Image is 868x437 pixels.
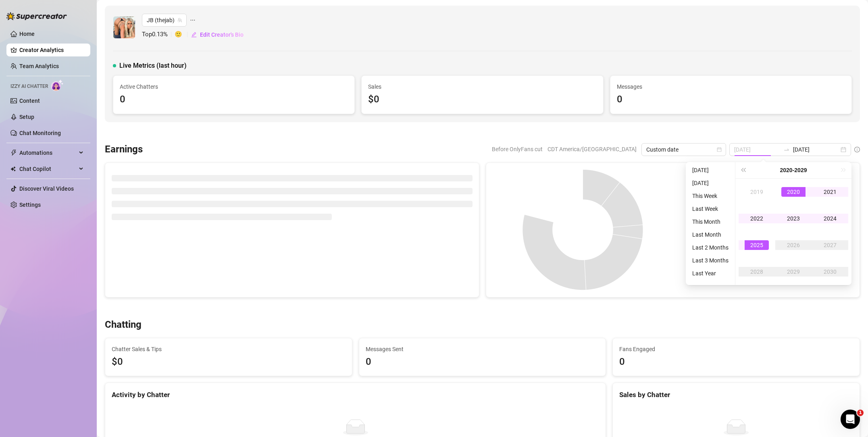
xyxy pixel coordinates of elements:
[19,98,40,104] a: Content
[120,92,348,107] div: 0
[739,179,775,205] td: 2019
[739,205,775,232] td: 2022
[105,143,143,156] h3: Earnings
[19,31,35,37] a: Home
[739,258,775,285] td: 2028
[745,214,769,223] div: 2022
[812,205,848,232] td: 2024
[775,205,812,232] td: 2023
[734,145,780,154] input: Start date
[854,147,860,152] span: info-circle
[190,14,196,27] span: ellipsis
[619,354,853,370] div: 0
[793,145,839,154] input: End date
[105,318,142,331] h3: Chatting
[19,63,59,69] a: Team Analytics
[366,345,599,354] span: Messages Sent
[783,146,790,153] span: to
[113,17,135,38] img: JB
[142,30,175,40] span: Top 0.13 %
[689,178,732,188] li: [DATE]
[547,143,637,155] span: CDT America/[GEOGRAPHIC_DATA]
[368,92,596,107] div: $0
[780,162,807,178] button: Choose a decade
[617,82,845,91] span: Messages
[689,268,732,278] li: Last Year
[717,147,722,152] span: calendar
[775,258,812,285] td: 2029
[781,187,806,197] div: 2020
[112,345,346,354] span: Chatter Sales & Tips
[745,187,769,197] div: 2019
[812,232,848,258] td: 2027
[19,114,34,120] a: Setup
[492,143,543,155] span: Before OnlyFans cut
[812,179,848,205] td: 2021
[739,162,747,178] button: Last year (Control + left)
[6,12,67,20] img: logo-BBDzfeDw.svg
[841,410,860,429] iframe: Intercom live chat
[689,230,732,239] li: Last Month
[10,150,17,156] span: thunderbolt
[619,345,853,354] span: Fans Engaged
[745,240,769,250] div: 2025
[366,354,599,370] div: 0
[112,354,346,370] span: $0
[19,130,61,136] a: Chat Monitoring
[781,240,806,250] div: 2026
[19,202,41,208] a: Settings
[51,79,64,91] img: AI Chatter
[19,185,74,192] a: Discover Viral Videos
[818,214,842,223] div: 2024
[191,28,244,41] button: Edit Creator's Bio
[10,83,48,90] span: Izzy AI Chatter
[617,92,845,107] div: 0
[818,187,842,197] div: 2021
[147,14,182,26] span: JB (thejab)
[781,267,806,277] div: 2029
[646,144,721,156] span: Custom date
[619,389,853,400] div: Sales by Chatter
[739,232,775,258] td: 2025
[775,232,812,258] td: 2026
[19,162,77,175] span: Chat Copilot
[689,165,732,175] li: [DATE]
[19,44,84,56] a: Creator Analytics
[689,243,732,252] li: Last 2 Months
[689,256,732,265] li: Last 3 Months
[112,389,599,400] div: Activity by Chatter
[19,146,77,159] span: Automations
[175,30,191,40] span: 🙂
[783,146,790,153] span: swap-right
[857,410,864,416] span: 1
[781,214,806,223] div: 2023
[10,166,16,172] img: Chat Copilot
[812,258,848,285] td: 2030
[689,204,732,214] li: Last Week
[689,217,732,227] li: This Month
[120,82,348,91] span: Active Chatters
[177,18,182,23] span: team
[689,191,732,201] li: This Week
[200,31,244,38] span: Edit Creator's Bio
[818,240,842,250] div: 2027
[818,267,842,277] div: 2030
[368,82,596,91] span: Sales
[775,179,812,205] td: 2020
[119,61,187,71] span: Live Metrics (last hour)
[745,267,769,277] div: 2028
[191,32,197,37] span: edit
